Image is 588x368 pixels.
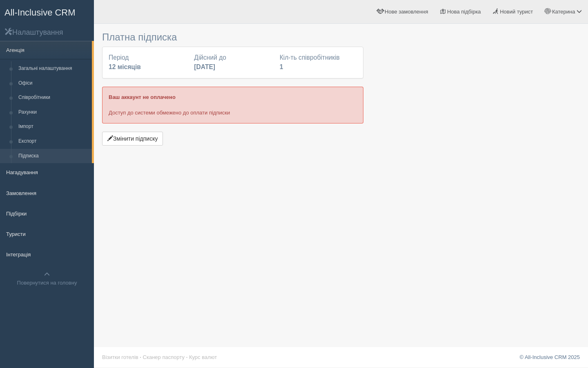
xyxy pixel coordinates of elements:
[4,7,76,18] span: All-Inclusive CRM
[500,9,533,15] span: Новий турист
[102,87,363,123] div: Доступ до системи обмежено до оплати підписки
[102,354,138,360] a: Візитки готелів
[194,63,215,70] b: [DATE]
[519,354,580,360] a: © All-Inclusive CRM 2025
[102,132,163,146] button: Змінити підписку
[140,354,141,360] span: ·
[105,53,190,72] div: Період
[15,149,92,164] a: Підписка
[143,354,185,360] a: Сканер паспорту
[109,63,141,70] b: 12 місяців
[190,53,275,72] div: Дійсний до
[189,354,217,360] a: Курс валют
[276,53,361,72] div: Кіл-ть співробітників
[15,134,92,149] a: Експорт
[186,354,188,360] span: ·
[280,63,283,70] b: 1
[385,9,428,15] span: Нове замовлення
[552,9,575,15] span: Катерина
[102,32,363,43] h3: Платна підписка
[109,94,176,100] b: Ваш аккаунт не оплачено
[15,90,92,105] a: Співробітники
[15,61,92,76] a: Загальні налаштування
[15,105,92,120] a: Рахунки
[15,76,92,91] a: Офіси
[15,119,92,134] a: Імпорт
[447,9,481,15] span: Нова підбірка
[0,0,94,23] a: All-Inclusive CRM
